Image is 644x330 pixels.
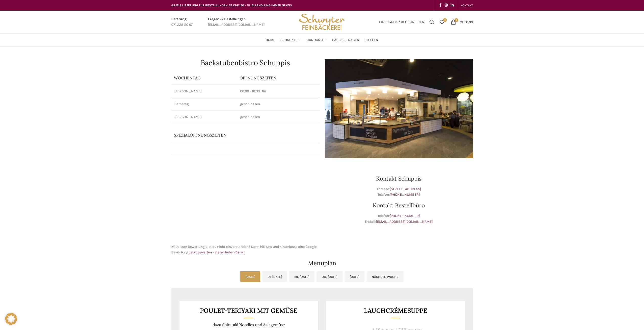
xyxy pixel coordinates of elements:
iframe: schwyter schuppis [171,163,320,239]
a: Stellen [364,35,378,45]
a: Site logo [297,19,347,24]
p: [PERSON_NAME] [174,89,234,94]
a: [PHONE_NUMBER] [390,192,420,197]
span: Home [266,38,275,42]
a: Facebook social link [438,2,443,9]
a: Nächste Woche [367,271,404,282]
a: [DATE] [240,271,260,282]
a: Infobox link [208,16,265,28]
span: CHF [460,20,466,24]
a: Linkedin social link [449,2,455,9]
div: Secondary navigation [458,0,475,10]
a: [STREET_ADDRESS] [390,187,421,191]
a: Infobox link [171,16,193,28]
a: [EMAIL_ADDRESS][DOMAIN_NAME] [376,219,433,224]
a: KONTAKT [461,0,473,10]
p: geschlossen [240,115,317,120]
p: 06:00 - 16:30 Uhr [240,89,317,94]
div: Meine Wunschliste [437,17,447,27]
p: dazu Shirataki Noodles und Asiagemüse [185,322,312,327]
h3: Poulet-Teriyaki mit Gemüse [185,307,312,314]
a: 0 CHF0.00 [448,17,475,27]
p: Spezialöffnungszeiten [174,132,293,138]
h3: Lauchcrémesuppe [332,307,459,314]
p: Telefon: E-Mail: [325,213,473,225]
p: Mit dieser Bewertung bist du nicht einverstanden? Dann hilf uns und hinterlasse eine Google Bewer... [171,244,320,255]
a: Suchen [427,17,437,27]
span: GRATIS LIEFERUNG FÜR BESTELLUNGEN AB CHF 150 - FILIALABHOLUNG IMMER GRATIS [171,4,292,7]
span: KONTAKT [461,4,473,7]
img: Bäckerei Schwyter [297,11,347,33]
a: Mi, [DATE] [289,271,315,282]
p: Adresse: Telefon: [325,186,473,198]
h3: Kontakt Bestellbüro [325,203,473,208]
p: Wochentag [174,75,235,81]
span: Stellen [364,38,378,42]
a: Produkte [280,35,300,45]
span: Einloggen / Registrieren [379,20,424,24]
span: 0 [454,18,458,22]
span: Standorte [305,38,324,42]
a: [PHONE_NUMBER] [390,214,420,218]
a: Einloggen / Registrieren [377,17,427,27]
p: ÖFFNUNGSZEITEN [240,75,317,81]
h3: Kontakt Schuppis [325,176,473,181]
span: Häufige Fragen [332,38,359,42]
a: Home [266,35,275,45]
a: 0 [437,17,447,27]
a: Instagram social link [443,2,449,9]
span: Produkte [280,38,298,42]
span: 0 [443,18,447,22]
a: Jetzt bewerten - Vielen lieben Dank! [189,250,245,254]
a: [DATE] [345,271,365,282]
p: Samstag [174,102,234,107]
p: [PERSON_NAME] [174,115,234,120]
a: Häufige Fragen [332,35,359,45]
bdi: 0.00 [460,20,473,24]
h1: Backstubenbistro Schuppis [171,59,320,66]
a: Standorte [305,35,327,45]
p: geschlossen [240,102,317,107]
div: Main navigation [169,35,475,45]
h2: Menuplan [171,260,473,266]
a: Do, [DATE] [317,271,343,282]
a: Di, [DATE] [262,271,287,282]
